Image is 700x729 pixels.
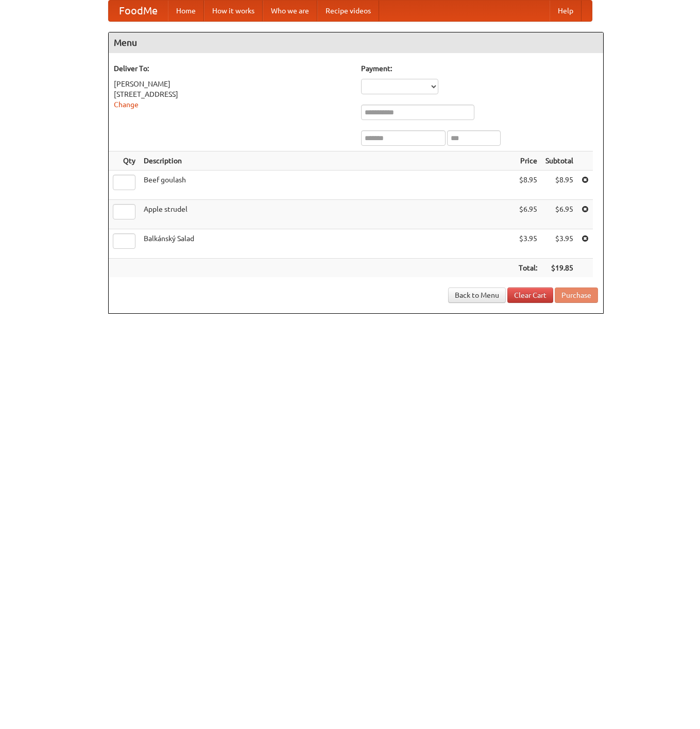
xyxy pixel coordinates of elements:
[317,1,379,21] a: Recipe videos
[541,200,577,229] td: $6.95
[361,63,598,74] h5: Payment:
[515,259,541,278] th: Total:
[515,229,541,259] td: $3.95
[114,63,351,74] h5: Deliver To:
[140,151,515,171] th: Description
[140,229,515,259] td: Balkánský Salad
[109,32,603,53] h4: Menu
[114,89,351,99] div: [STREET_ADDRESS]
[168,1,204,21] a: Home
[507,287,553,303] a: Clear Cart
[541,259,577,278] th: $19.85
[204,1,263,21] a: How it works
[541,229,577,259] td: $3.95
[550,1,582,21] a: Help
[515,151,541,171] th: Price
[541,151,577,171] th: Subtotal
[448,287,506,303] a: Back to Menu
[109,151,140,171] th: Qty
[541,171,577,200] td: $8.95
[109,1,168,21] a: FoodMe
[555,287,598,303] button: Purchase
[114,100,139,109] a: Change
[114,79,351,89] div: [PERSON_NAME]
[140,171,515,200] td: Beef goulash
[263,1,317,21] a: Who we are
[515,171,541,200] td: $8.95
[515,200,541,229] td: $6.95
[140,200,515,229] td: Apple strudel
